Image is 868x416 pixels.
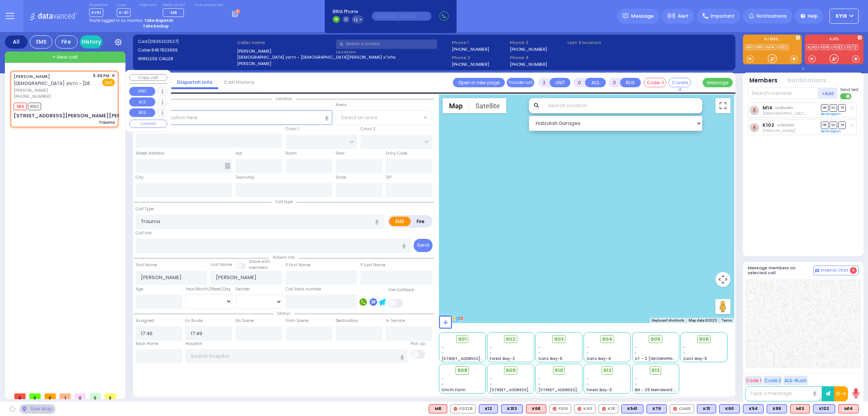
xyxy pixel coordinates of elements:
[136,286,143,292] label: Age
[479,404,498,413] div: BLS
[832,44,845,50] a: FD32
[136,341,158,347] label: Back Home
[171,79,218,86] a: Dispatch info
[767,404,787,413] div: BLS
[635,376,637,381] span: -
[163,3,186,8] label: Medic on call
[745,376,762,385] button: Code 1
[526,404,546,413] div: ALS
[336,39,437,49] input: Search a contact
[683,356,707,361] span: Sanz Bay-5
[235,318,254,324] label: On Scene
[715,98,730,113] button: Toggle fullscreen view
[458,336,467,343] span: 901
[102,79,115,86] span: EMS
[554,336,564,343] span: 903
[808,13,818,20] span: Help
[249,265,268,270] span: members
[479,404,498,413] div: K12
[225,163,230,169] span: Other building occupants
[429,404,447,413] div: M8
[715,272,730,287] button: Map camera controls
[490,356,515,361] span: Forest Bay-2
[683,345,685,350] span: -
[14,112,153,120] div: [STREET_ADDRESS][PERSON_NAME][PERSON_NAME]
[286,286,321,292] label: Call back number
[55,35,78,49] div: Fire
[620,78,641,87] button: BUS
[286,262,310,268] label: P First Name
[117,8,131,17] span: K-61
[635,387,677,393] span: BG - 29 Merriewold S.
[336,318,358,324] label: Destination
[821,104,828,111] span: DR
[136,230,152,236] label: Call Info
[587,345,589,350] span: -
[813,266,859,275] button: Internal Chat 4
[783,376,808,385] button: ALS-Rush
[361,126,376,132] label: Cross 2
[767,404,787,413] div: K89
[578,407,581,411] img: red-radio-icon.svg
[44,393,56,399] span: 0
[218,79,260,86] a: Call History
[670,404,694,413] div: CAR6
[129,97,155,106] button: ALS
[623,13,628,19] img: message.svg
[697,404,716,413] div: K31
[443,98,469,113] button: Show street map
[834,386,848,401] button: 10-4
[30,35,52,49] div: EMS
[89,18,143,23] span: You're logged in as monitor.
[703,78,733,87] button: Message
[20,404,55,414] div: See map
[336,175,346,181] label: State
[621,404,643,413] div: K541
[635,350,637,356] span: -
[838,404,859,413] div: M14
[411,341,425,347] label: Pick up
[185,341,202,347] label: Hospital
[818,88,838,99] button: +Add
[272,199,296,205] span: Call type
[635,381,637,387] span: -
[763,111,840,116] span: Shia Greenfeld
[490,381,492,387] span: -
[711,13,735,20] span: Important
[749,76,778,85] button: Members
[813,404,835,413] div: BLS
[821,112,841,116] a: Send again
[235,175,254,181] label: Township
[441,313,466,323] a: Open this area in Google Maps (opens a new window)
[755,44,764,50] a: K61
[543,98,702,113] input: Search location
[386,318,405,324] label: In Service
[587,381,589,387] span: -
[429,404,447,413] div: ALS KJ
[60,393,71,399] span: 1
[129,87,155,96] button: UNIT
[452,46,489,52] label: [PHONE_NUMBER]
[555,367,563,374] span: 910
[683,350,685,356] span: -
[602,407,606,411] img: red-radio-icon.svg
[386,175,391,181] label: ZIP
[507,78,534,87] button: Transfer call
[646,404,667,413] div: K79
[838,404,859,413] div: ALS
[93,73,109,79] span: 5:46 PM
[644,78,666,87] button: Code-1
[454,407,457,411] img: red-radio-icon.svg
[14,103,27,110] span: M14
[787,76,826,85] button: Notifications
[813,404,835,413] div: K102
[139,3,156,8] label: Night unit
[457,367,468,374] span: 908
[14,80,186,87] span: [DEMOGRAPHIC_DATA] הדומץ - [DEMOGRAPHIC_DATA][PERSON_NAME] שליט''א
[442,350,444,356] span: -
[441,313,466,323] img: Google
[651,336,661,343] span: 905
[185,286,232,292] div: Year/Month/Week/Day
[538,345,541,350] span: -
[763,122,774,128] a: K102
